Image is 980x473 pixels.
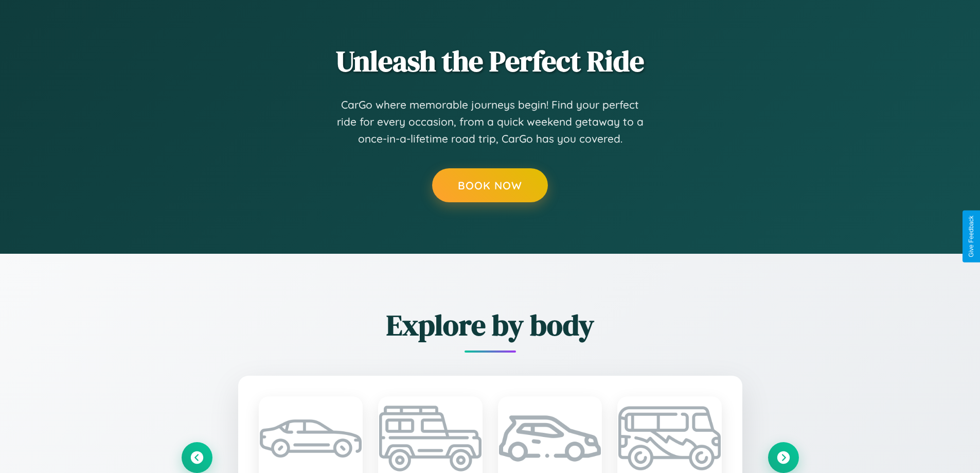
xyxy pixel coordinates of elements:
h2: Unleash the Perfect Ride [182,41,799,81]
h2: Explore by body [182,305,799,345]
button: Book Now [432,168,548,202]
p: CarGo where memorable journeys begin! Find your perfect ride for every occasion, from a quick wee... [336,96,645,148]
div: Give Feedback [968,216,975,257]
